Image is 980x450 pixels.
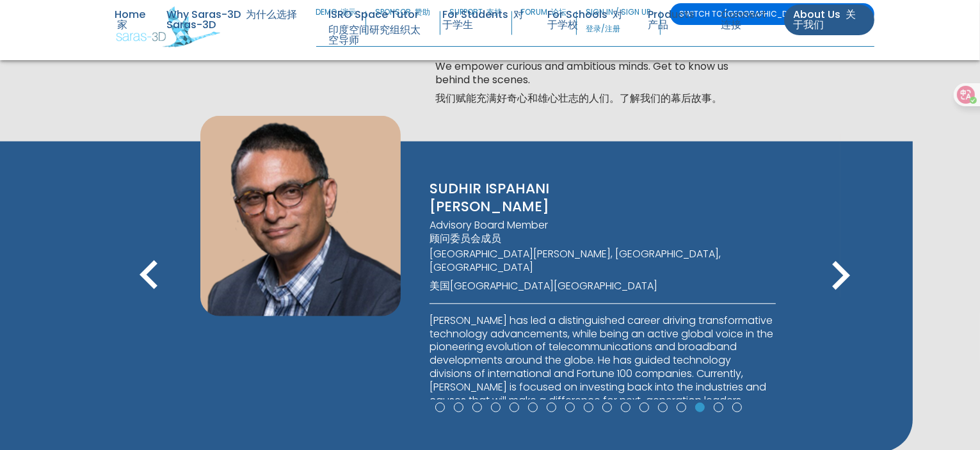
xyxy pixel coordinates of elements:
font: 印度空间研究组织太空导师 [328,22,421,47]
font: [PERSON_NAME] [430,197,549,216]
font: 关于我们 [793,7,856,32]
font: 我们赋能充满好奇心和雄心壮志的人们。了解我们的幕后故事。 [436,91,723,106]
a: ISRO Space Tutor印度空间研究组织太空导师 [319,4,433,56]
a: DEMO 演示 [316,3,366,25]
a: SUPPORT 支持 [440,3,512,25]
a: Why Saras-3D 为什么选择 Saras-3D [157,4,319,35]
p: SUDHIR ISPAHANI [430,180,776,216]
span: Next [812,294,869,309]
a: For Students 对于学生 [433,4,538,35]
p: Advisory Board Member [430,219,776,246]
a: Connect 连接 [712,4,783,35]
p: We empower curious and ambitious minds. Get to know us behind the scenes. [436,60,737,110]
font: 为什么选择 Saras-3D [166,7,297,32]
a: For Schools 对于学校 [539,4,639,35]
a: Home 家 [106,4,158,35]
a: FORUM 论坛 [512,3,577,25]
i: keyboard_arrow_left [120,247,178,305]
font: 产品 [648,17,668,32]
i: keyboard_arrow_right [812,247,869,305]
img: Sudhir Ispahani [200,116,401,316]
a: SIGN IN / SIGN UP登录/注册 [577,3,661,43]
a: SWITCH TO [GEOGRAPHIC_DATA] 切换到美国 [670,3,874,25]
a: Products 产品 [639,4,712,35]
font: 家 [118,17,128,32]
font: 对于学校 [548,7,623,32]
font: 对于学生 [442,7,524,32]
a: About Us 关于我们 [784,4,874,35]
a: SPONSOR 赞助 [366,3,440,25]
font: 顾问委员会成员 [430,231,501,246]
span: Previous [120,294,178,309]
font: 连接 [721,17,741,32]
